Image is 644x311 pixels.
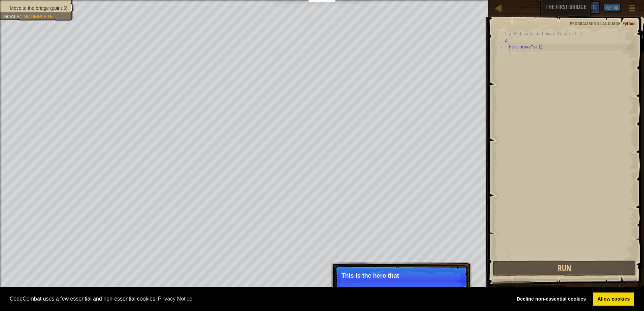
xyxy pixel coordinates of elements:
[498,30,509,37] div: 1
[585,4,597,10] span: Hints
[3,14,20,19] span: Goals
[20,14,22,19] span: :
[498,44,509,50] div: 3
[603,4,620,12] button: Sign Up
[10,5,69,11] span: Move to the bridge (point 3).
[10,294,507,304] span: CodeCombat uses a few essential and non-essential cookies.
[620,20,622,27] span: :
[493,261,636,276] button: Run
[342,272,461,279] p: This is the hero that
[498,37,509,44] div: 2
[495,285,508,298] img: portrait.png
[3,5,69,11] li: Move to the bridge (point 3).
[498,50,509,57] div: 4
[570,20,620,27] span: Programming language
[622,20,636,27] span: Python
[157,294,194,304] a: learn more about cookies
[593,292,634,306] a: allow cookies
[512,292,590,306] a: deny cookies
[624,1,641,17] button: Show game menu
[567,4,579,10] span: Ask AI
[564,1,582,14] button: Ask AI
[22,14,53,19] span: Incomplete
